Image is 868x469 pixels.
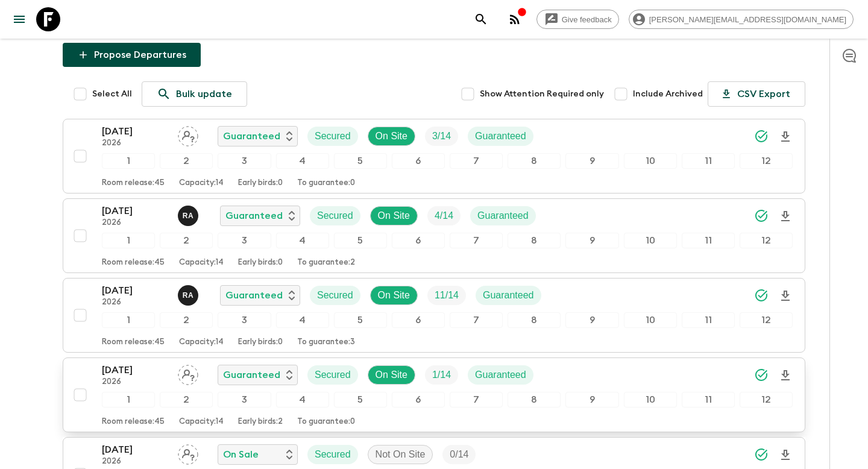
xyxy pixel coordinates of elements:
p: 3 / 14 [432,129,451,143]
div: Not On Site [368,445,433,464]
div: 11 [682,233,735,248]
div: 4 [276,153,329,169]
div: 4 [276,233,329,248]
button: Propose Departures [63,43,201,67]
div: 9 [565,312,618,328]
div: 3 [218,233,271,248]
div: 5 [334,153,387,169]
button: RA [178,206,201,226]
div: 12 [740,233,793,248]
p: Capacity: 14 [179,417,224,427]
div: 8 [508,153,561,169]
svg: Download Onboarding [778,448,793,462]
p: To guarantee: 2 [297,258,355,268]
p: Room release: 45 [102,417,165,427]
p: [DATE] [102,442,168,457]
div: 1 [102,392,155,408]
div: 6 [392,153,445,169]
div: On Site [370,286,418,305]
span: Select All [92,88,132,100]
div: 6 [392,392,445,408]
div: Trip Fill [427,286,466,305]
p: Early birds: 0 [238,178,283,188]
p: Guaranteed [483,288,534,303]
div: 2 [160,153,213,169]
p: Guaranteed [225,288,283,303]
div: 10 [624,312,677,328]
p: Guaranteed [225,209,283,223]
p: Capacity: 14 [179,178,224,188]
div: Trip Fill [442,445,476,464]
div: 7 [450,153,503,169]
p: Guaranteed [475,368,526,382]
div: 11 [682,312,735,328]
div: Secured [307,445,358,464]
button: [DATE]2026Assign pack leaderGuaranteedSecuredOn SiteTrip FillGuaranteed123456789101112Room releas... [63,119,805,194]
svg: Download Onboarding [778,130,793,144]
div: 11 [682,392,735,408]
p: 2026 [102,218,168,228]
button: search adventures [469,7,493,31]
div: 10 [624,153,677,169]
p: Secured [315,368,351,382]
div: 12 [740,312,793,328]
p: On Site [378,288,410,303]
p: Guaranteed [223,129,280,143]
p: Guaranteed [477,209,529,223]
p: 11 / 14 [435,288,459,303]
div: Secured [310,286,360,305]
p: 2026 [102,457,168,467]
p: Early birds: 0 [238,338,283,347]
div: 11 [682,153,735,169]
div: On Site [368,127,415,146]
div: 7 [450,312,503,328]
div: 10 [624,233,677,248]
div: 1 [102,153,155,169]
a: Bulk update [142,81,247,107]
span: Show Attention Required only [480,88,604,100]
p: Capacity: 14 [179,338,224,347]
div: 10 [624,392,677,408]
p: On Site [378,209,410,223]
div: 12 [740,153,793,169]
svg: Download Onboarding [778,209,793,224]
div: Secured [307,127,358,146]
div: 9 [565,392,618,408]
div: 5 [334,233,387,248]
button: [DATE]2026Rupert AndresGuaranteedSecuredOn SiteTrip FillGuaranteed123456789101112Room release:45C... [63,198,805,273]
div: 2 [160,392,213,408]
div: 5 [334,392,387,408]
p: 2026 [102,298,168,307]
p: 2026 [102,139,168,148]
div: Trip Fill [425,127,458,146]
div: 7 [450,392,503,408]
p: To guarantee: 0 [297,178,355,188]
svg: Synced Successfully [754,129,769,143]
p: Room release: 45 [102,178,165,188]
div: 8 [508,392,561,408]
div: On Site [368,365,415,385]
svg: Download Onboarding [778,289,793,303]
button: CSV Export [708,81,805,107]
span: [PERSON_NAME][EMAIL_ADDRESS][DOMAIN_NAME] [643,15,853,24]
div: 3 [218,153,271,169]
p: To guarantee: 3 [297,338,355,347]
p: Secured [315,129,351,143]
p: 2026 [102,377,168,387]
p: [DATE] [102,204,168,218]
svg: Synced Successfully [754,447,769,462]
p: Bulk update [176,87,232,101]
div: 12 [740,392,793,408]
div: 1 [102,312,155,328]
svg: Synced Successfully [754,288,769,303]
div: 6 [392,312,445,328]
div: Secured [307,365,358,385]
svg: Synced Successfully [754,209,769,223]
div: Trip Fill [427,206,461,225]
p: Secured [317,288,353,303]
span: Assign pack leader [178,130,198,139]
div: 3 [218,392,271,408]
button: [DATE]2026Assign pack leaderGuaranteedSecuredOn SiteTrip FillGuaranteed123456789101112Room releas... [63,357,805,432]
div: 4 [276,312,329,328]
p: 4 / 14 [435,209,453,223]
